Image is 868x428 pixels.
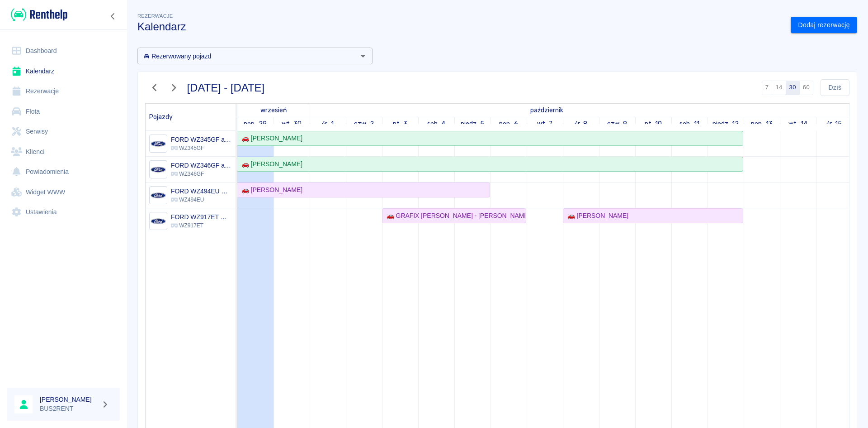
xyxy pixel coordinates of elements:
a: 11 października 2025 [677,117,702,130]
a: 9 października 2025 [605,117,629,130]
p: WZ345GF [171,144,232,152]
a: Renthelp logo [7,7,67,22]
span: Pojazdy [149,113,173,121]
a: 10 października 2025 [642,117,665,130]
a: 14 października 2025 [786,117,810,130]
a: 12 października 2025 [710,117,741,130]
a: Klienci [7,142,120,162]
input: Wyszukaj i wybierz pojazdy... [140,50,355,62]
h6: FORD WZ917ET manualny [171,212,232,221]
div: 🚗 [PERSON_NAME] [238,134,302,143]
img: Image [151,188,165,203]
h6: FORD WZ494EU manualny [171,187,232,196]
h6: FORD WZ345GF automat [171,135,232,144]
a: 6 października 2025 [497,117,520,130]
a: Rezerwacje [7,81,120,101]
button: 7 dni [762,81,773,95]
a: 29 września 2025 [258,104,289,117]
a: 13 października 2025 [749,117,775,130]
img: Image [151,214,165,229]
p: WZ494EU [171,196,232,204]
a: 1 października 2025 [528,104,565,117]
button: 60 dni [799,81,813,95]
div: 🚗 [PERSON_NAME] [238,185,302,195]
img: Image [151,162,165,177]
h6: [PERSON_NAME] [40,395,98,404]
div: 🚗 [PERSON_NAME] [238,159,302,169]
div: 🚗 [PERSON_NAME] [564,211,628,221]
a: Flota [7,101,120,122]
a: Ustawienia [7,202,120,222]
a: 2 października 2025 [352,117,376,130]
div: 🚗 GRAFIX [PERSON_NAME] - [PERSON_NAME] [383,211,525,221]
button: 14 dni [772,81,786,95]
a: 3 października 2025 [391,117,410,130]
a: 29 września 2025 [241,117,269,130]
a: 5 października 2025 [458,117,487,130]
img: Renthelp logo [11,7,67,22]
p: WZ346GF [171,170,232,178]
a: Dashboard [7,41,120,61]
a: 30 września 2025 [279,117,304,130]
button: 30 dni [786,81,800,95]
a: 15 października 2025 [824,117,844,130]
button: Zwiń nawigację [106,10,120,22]
a: 7 października 2025 [535,117,555,130]
a: 8 października 2025 [572,117,590,130]
img: Image [151,136,165,151]
button: Otwórz [357,50,369,63]
p: BUS2RENT [40,404,98,414]
a: 1 października 2025 [320,117,336,130]
span: Rezerwacje [137,13,173,19]
h3: Kalendarz [137,20,783,33]
a: Powiadomienia [7,162,120,182]
button: Dziś [821,79,849,96]
a: Kalendarz [7,61,120,82]
h6: FORD WZ346GF automat [171,161,232,170]
a: Dodaj rezerwację [791,17,857,34]
a: 4 października 2025 [425,117,448,130]
p: WZ917ET [171,221,232,230]
h3: [DATE] - [DATE] [187,82,265,94]
a: Serwisy [7,121,120,142]
a: Widget WWW [7,182,120,202]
